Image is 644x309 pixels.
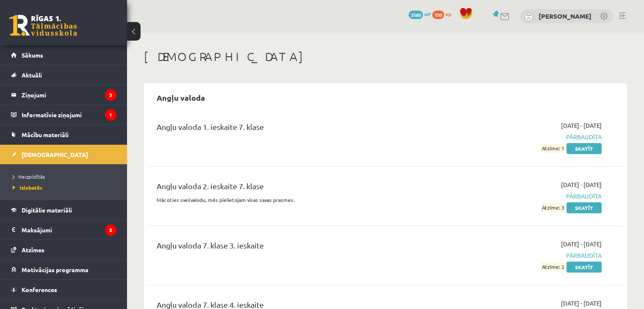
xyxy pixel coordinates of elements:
[409,11,431,17] a: 3560 mP
[157,240,449,255] div: Angļu valoda 7. klase 3. ieskaite
[445,11,451,17] span: xp
[541,144,565,153] span: Atzīme: 1
[561,180,602,189] span: [DATE] - [DATE]
[432,11,455,17] a: 100 xp
[22,286,57,293] span: Konferences
[22,105,116,124] legend: Informatīvie ziņojumi
[13,184,119,191] a: Izlabotās
[105,89,116,101] i: 3
[11,125,116,144] a: Mācību materiāli
[22,51,43,59] span: Sākums
[105,109,116,121] i: 1
[9,15,77,36] a: Rīgas 1. Tālmācības vidusskola
[11,220,116,240] a: Maksājumi3
[22,220,116,240] legend: Maksājumi
[157,196,449,204] p: Mācoties svešvalodu, mēs pielietojam visas savas prasmes.
[22,71,42,79] span: Aktuāli
[541,262,565,271] span: Atzīme: 2
[11,200,116,220] a: Digitālie materiāli
[11,240,116,259] a: Atzīmes
[13,173,45,180] span: Neizpildītās
[11,65,116,85] a: Aktuāli
[11,145,116,164] a: [DEMOGRAPHIC_DATA]
[561,299,602,308] span: [DATE] - [DATE]
[462,251,602,260] span: Pārbaudīta
[144,50,627,64] h1: [DEMOGRAPHIC_DATA]
[409,11,423,19] span: 3560
[432,11,444,19] span: 100
[148,88,213,108] h2: Angļu valoda
[462,132,602,141] span: Pārbaudīta
[22,151,88,158] span: [DEMOGRAPHIC_DATA]
[541,203,565,212] span: Atzīme: 3
[567,262,602,273] a: Skatīt
[22,206,72,214] span: Digitālie materiāli
[525,13,533,21] img: Viktorija Rimkute
[424,11,431,17] span: mP
[13,173,119,180] a: Neizpildītās
[157,180,449,196] div: Angļu valoda 2. ieskaite 7. klase
[11,280,116,299] a: Konferences
[567,143,602,154] a: Skatīt
[22,266,88,273] span: Motivācijas programma
[22,131,69,138] span: Mācību materiāli
[105,224,116,236] i: 3
[561,240,602,248] span: [DATE] - [DATE]
[11,45,116,65] a: Sākums
[22,85,116,105] legend: Ziņojumi
[22,246,44,254] span: Atzīmes
[11,105,116,124] a: Informatīvie ziņojumi1
[11,85,116,105] a: Ziņojumi3
[561,121,602,130] span: [DATE] - [DATE]
[11,260,116,279] a: Motivācijas programma
[462,192,602,201] span: Pārbaudīta
[13,184,42,191] span: Izlabotās
[539,12,591,20] a: [PERSON_NAME]
[567,202,602,213] a: Skatīt
[157,121,449,137] div: Angļu valoda 1. ieskaite 7. klase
